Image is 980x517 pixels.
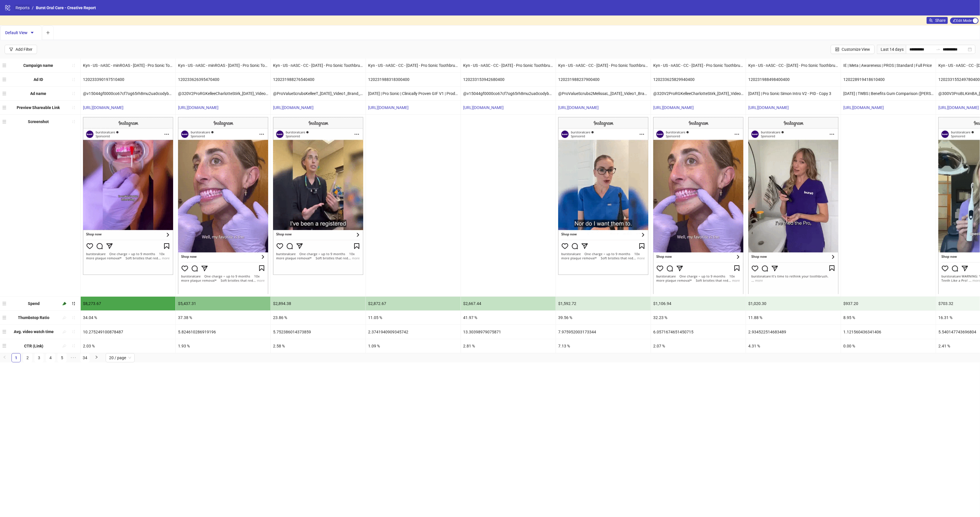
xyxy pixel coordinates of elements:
[32,5,34,11] li: /
[368,105,409,110] a: [URL][DOMAIN_NAME]
[81,73,175,86] div: 120233390197510400
[748,117,838,294] img: Screenshot 120231988498400400
[176,325,270,339] div: 5.824610286919196
[273,105,314,110] a: [URL][DOMAIN_NAME]
[71,316,76,320] span: sort-ascending
[271,87,366,100] div: @ProValueScrubsKelleeT_[DATE]_Video1_Brand_Review_ProSonicToothbrush_BurstOralCare__iter0
[556,297,651,310] div: $1,592.72
[71,92,76,96] span: sort-ascending
[842,47,870,52] span: Customize View
[746,59,841,72] div: Kyn - US - nASC - CC - [DATE] - Pro Sonic Toothbrush
[877,45,906,54] div: Last 14 days
[14,5,31,11] a: Reports
[461,87,556,100] div: @v15044gf0000co67cf7og65rh8mu2ua0codybarr_[DATE]_Video1_Brand_Tstimonial_ProSonicToothBrush_Burst...
[651,297,746,310] div: $1,106.94
[11,353,21,362] li: 1
[2,77,6,81] span: menu
[835,47,839,51] span: control
[936,47,940,52] span: swap-right
[271,339,366,353] div: 2.58 %
[71,120,76,124] span: sort-ascending
[2,302,6,306] span: menu
[2,61,8,70] div: menu
[57,353,67,362] li: 5
[35,353,43,362] a: 3
[461,311,556,324] div: 41.97 %
[5,45,37,54] button: Add Filter
[2,89,8,98] div: menu
[71,106,76,110] span: sort-ascending
[24,344,43,348] b: CTR (Link)
[18,315,50,320] b: Thumbstop Ratio
[651,59,746,72] div: Kyn - US - nASC - CC - [DATE] - Pro Sonic Toothbrush
[2,103,8,112] div: menu
[2,313,8,322] div: menu
[653,117,743,294] img: Screenshot 120233625829940400
[69,353,78,362] li: Next 5 Pages
[2,327,8,336] div: menu
[841,73,936,86] div: 120228919418610400
[71,344,76,348] span: sort-ascending
[936,47,940,52] span: to
[556,339,651,353] div: 7.13 %
[5,30,37,35] span: Default View
[71,63,76,67] span: sort-ascending
[558,117,648,275] img: Screenshot 120231988237900400
[461,59,556,72] div: Kyn - US - nASC - CC - [DATE] - Pro Sonic Toothbrush
[34,353,44,362] li: 3
[746,87,841,100] div: [DATE] | Pro Sonic Simon Intro V2 - PID - Copy 3
[176,297,270,310] div: $5,437.31
[23,353,32,362] a: 2
[841,297,936,310] div: $937.20
[841,59,936,72] div: IE | Meta | Awareness | PROS | Standard | Full Price
[653,105,694,110] a: [URL][DOMAIN_NAME]
[366,87,461,100] div: [DATE] | Pro Sonic | Clinically Proven GIF V1 | Product Intro | GIF | Pro Sonic | | Premium Quali...
[106,353,135,362] div: Page Size
[746,73,841,86] div: 120231988498400400
[58,353,66,362] a: 5
[366,339,461,353] div: 1.09 %
[62,344,66,348] span: highlight
[81,59,175,72] div: Kyn - US - nASC - minROAS - [DATE] - Pro Sonic Toothbrush
[271,73,366,86] div: 120231988276540400
[62,316,66,320] span: highlight
[461,297,556,310] div: $2,667.44
[651,87,746,100] div: @320V2ProRGKelleeCharlotteStirk_[DATE]_Video1_Brand_Testimonial_ProSonicToothBrush_BurstOralCare_...
[841,339,936,353] div: 0.00 %
[2,117,8,126] div: menu
[841,311,936,324] div: 8.95 %
[81,297,175,310] div: $8,273.67
[558,105,599,110] a: [URL][DOMAIN_NAME]
[271,59,366,72] div: Kyn - US - nASC - CC - [DATE] - Pro Sonic Toothbrush
[929,18,933,22] span: usergroup-add
[2,106,6,110] span: menu
[2,341,8,351] div: menu
[271,297,366,310] div: $2,894.38
[14,329,54,334] b: Avg. video watch time
[16,47,32,52] div: Add Filter
[273,117,363,275] img: Screenshot 120231988276540400
[92,353,101,362] li: Next Page
[651,325,746,339] div: 6.0571674651450715
[935,18,946,23] span: Share
[556,87,651,100] div: @ProValueScrubs2MelissaL_[DATE]_Video1_Brand_Review_ProSonicToothbrush_BurstOralCare__iter0
[69,353,78,362] span: •••
[62,302,66,306] span: highlight
[178,105,219,110] a: [URL][DOMAIN_NAME]
[81,339,175,353] div: 2.03 %
[651,311,746,324] div: 32.23 %
[62,330,66,334] span: highlight
[271,311,366,324] div: 23.86 %
[746,311,841,324] div: 11.88 %
[28,119,49,124] b: Screenshot
[366,297,461,310] div: $2,872.67
[81,353,89,362] a: 34
[2,316,6,320] span: menu
[12,353,20,362] a: 1
[2,330,6,334] span: menu
[28,301,40,306] b: Spend
[556,311,651,324] div: 39.56 %
[46,353,55,362] a: 4
[271,325,366,339] div: 5.752386014373859
[9,47,13,51] span: filter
